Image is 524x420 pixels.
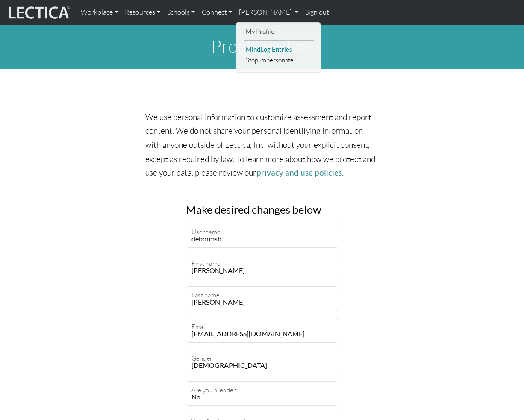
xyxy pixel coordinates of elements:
a: Workplace [77,3,121,21]
input: your username [186,223,338,248]
a: MindLog Entries [244,44,314,55]
a: Connect [198,3,236,21]
a: privacy and use policies. [256,167,344,177]
a: Schools [164,3,198,21]
input: last name [186,286,338,311]
a: Resources [121,3,164,21]
img: lecticalive [6,4,71,21]
a: My Profile [244,26,314,37]
ul: [PERSON_NAME] [244,26,314,66]
input: first name [186,255,338,279]
a: [PERSON_NAME] [236,3,302,21]
p: We use personal information to customize assessment and report content. We do not share your pers... [145,110,379,180]
h3: Make desired changes below [186,203,338,216]
a: Stop impersonate [244,55,314,65]
a: Sign out [302,3,333,21]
